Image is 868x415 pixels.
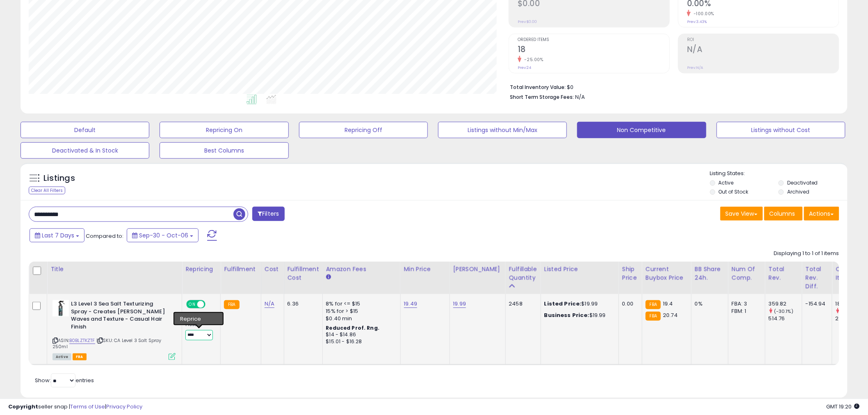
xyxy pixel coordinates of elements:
span: Columns [770,210,795,218]
button: Last 7 Days [30,228,85,242]
div: seller snap | | [8,403,142,411]
div: ASIN: [53,300,176,359]
small: Prev: 24 [518,65,531,70]
small: FBA [646,312,661,321]
span: 2025-10-14 19:20 GMT [827,403,860,410]
div: Amazon AI [185,313,214,320]
div: 15% for > $15 [326,308,394,315]
button: Listings without Cost [717,122,845,138]
span: ON [187,301,197,308]
div: Title [50,265,178,274]
button: Best Columns [160,142,288,159]
div: $15.01 - $16.28 [326,338,394,345]
span: All listings currently available for purchase on Amazon [53,353,71,360]
div: 6.36 [288,300,316,308]
div: 0.00 [622,300,636,308]
div: 359.82 [769,300,802,308]
div: Min Price [404,265,446,274]
div: Fulfillment Cost [288,265,319,282]
label: Archived [787,188,809,195]
small: -100.00% [691,11,714,17]
div: Total Rev. Diff. [806,265,829,291]
span: FBA [73,353,87,360]
div: [PERSON_NAME] [453,265,502,274]
a: 19.99 [453,300,466,308]
button: Actions [804,207,839,221]
span: | SKU: CA Level 3 Salt Spray 250ml [53,337,162,349]
button: Sep-30 - Oct-06 [127,228,199,242]
span: 19.4 [663,300,673,308]
a: B0BLZTKZTF [69,337,95,344]
a: Terms of Use [70,403,105,410]
span: N/A [575,93,585,101]
span: Last 7 Days [42,231,74,239]
small: Amazon Fees. [326,274,331,281]
small: FBA [646,300,661,309]
b: Reduced Prof. Rng. [326,324,380,331]
button: Deactivated & In Stock [21,142,149,159]
button: Repricing Off [299,122,428,138]
small: Prev: $0.00 [518,19,537,24]
div: $19.99 [544,300,612,308]
div: BB Share 24h. [695,265,725,282]
b: Listed Price: [544,300,582,308]
div: Repricing [185,265,217,274]
div: 514.76 [769,315,802,322]
img: 31hdmY63+cL._SL40_.jpg [53,300,69,317]
h2: 18 [518,45,669,56]
a: 19.49 [404,300,418,308]
strong: Copyright [8,403,38,410]
span: Show: entries [35,376,94,384]
span: Sep-30 - Oct-06 [139,231,188,239]
button: Non Competitive [577,122,706,138]
button: Columns [764,207,803,221]
div: $19.99 [544,312,612,319]
h2: N/A [687,45,839,56]
div: Cost [265,265,281,274]
p: Listing States: [710,170,847,178]
div: 2458 [509,300,535,308]
div: Ship Price [622,265,639,282]
small: Prev: 3.43% [687,19,707,24]
div: Total Rev. [769,265,799,282]
button: Save View [720,207,763,221]
label: Out of Stock [719,188,749,195]
span: 20.74 [663,311,678,319]
div: Fulfillment [224,265,257,274]
h5: Listings [43,173,75,184]
div: 0% [695,300,722,308]
div: Amazon Fees [326,265,397,274]
div: FBA: 3 [732,300,759,308]
b: Total Inventory Value: [510,84,566,91]
div: $0.40 min [326,315,394,322]
div: Ordered Items [836,265,866,282]
div: Clear All Filters [29,187,65,194]
div: -154.94 [806,300,826,308]
a: N/A [265,300,274,308]
div: Listed Price [544,265,615,274]
label: Active [719,179,734,186]
span: ROI [687,38,839,42]
div: FBM: 1 [732,308,759,315]
span: Compared to: [86,232,123,240]
label: Deactivated [787,179,818,186]
small: (-30.1%) [774,308,793,315]
a: Privacy Policy [106,403,142,410]
button: Default [21,122,149,138]
b: Business Price: [544,311,589,319]
div: Num of Comp. [732,265,762,282]
div: Current Buybox Price [646,265,688,282]
div: $14 - $14.86 [326,331,394,338]
span: OFF [204,301,217,308]
span: Ordered Items [518,38,669,42]
div: Displaying 1 to 1 of 1 items [774,250,839,258]
div: 8% for <= $15 [326,300,394,308]
button: Repricing On [160,122,288,138]
li: $0 [510,82,833,91]
div: Fulfillable Quantity [509,265,537,282]
b: Short Term Storage Fees: [510,93,574,100]
b: L3 Level 3 Sea Salt Texturizing Spray - Creates [PERSON_NAME] Waves and Texture - Casual Hair Finish [71,300,171,333]
small: FBA [224,300,239,309]
button: Listings without Min/Max [438,122,567,138]
button: Filters [252,207,284,221]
